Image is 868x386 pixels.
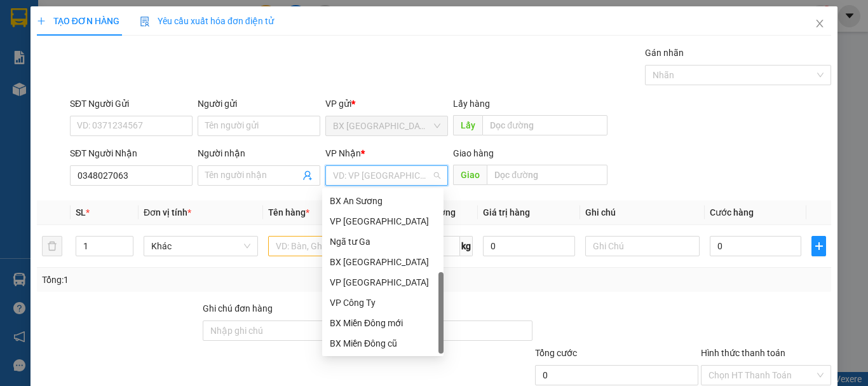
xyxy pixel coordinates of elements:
[802,6,837,42] button: Close
[585,236,700,256] input: Ghi Chú
[198,146,320,160] div: Người nhận
[322,313,444,333] div: BX Miền Đông mới
[487,165,607,185] input: Dọc đường
[330,296,436,310] div: VP Công Ty
[322,211,444,231] div: VP Tân Bình
[645,48,684,58] label: Gán nhãn
[453,115,482,135] span: Lấy
[710,207,754,217] span: Cước hàng
[815,18,825,29] span: close
[140,17,150,27] img: icon
[322,252,444,272] div: BX Quảng Ngãi
[268,236,383,256] input: VD: Bàn, Ghế
[198,97,320,111] div: Người gửi
[701,348,785,358] label: Hình thức thanh toán
[70,146,193,160] div: SĐT Người Nhận
[37,16,119,26] span: TẠO ĐƠN HÀNG
[333,116,440,135] span: BX Quảng Ngãi
[811,236,826,256] button: plus
[460,236,473,256] span: kg
[812,241,825,251] span: plus
[330,316,436,330] div: BX Miền Đông mới
[37,17,46,25] span: plus
[203,303,273,314] label: Ghi chú đơn hàng
[330,235,436,249] div: Ngã tư Ga
[42,273,336,287] div: Tổng: 1
[322,293,444,313] div: VP Công Ty
[483,236,574,256] input: 0
[482,115,607,135] input: Dọc đường
[580,200,705,225] th: Ghi chú
[325,97,448,111] div: VP gửi
[330,275,436,289] div: VP [GEOGRAPHIC_DATA]
[151,237,250,256] span: Khác
[330,255,436,269] div: BX [GEOGRAPHIC_DATA]
[453,148,494,158] span: Giao hàng
[322,231,444,252] div: Ngã tư Ga
[535,348,577,358] span: Tổng cước
[322,272,444,293] div: VP Hà Nội
[322,191,444,211] div: BX An Sương
[453,99,490,109] span: Lấy hàng
[325,148,361,158] span: VP Nhận
[76,207,86,217] span: SL
[203,321,366,341] input: Ghi chú đơn hàng
[144,207,191,217] span: Đơn vị tính
[140,16,274,26] span: Yêu cầu xuất hóa đơn điện tử
[42,236,62,256] button: delete
[330,214,436,228] div: VP [GEOGRAPHIC_DATA]
[70,97,193,111] div: SĐT Người Gửi
[330,194,436,208] div: BX An Sương
[322,333,444,354] div: BX Miền Đông cũ
[483,207,530,217] span: Giá trị hàng
[453,165,487,185] span: Giao
[302,170,313,181] span: user-add
[268,207,309,217] span: Tên hàng
[330,336,436,350] div: BX Miền Đông cũ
